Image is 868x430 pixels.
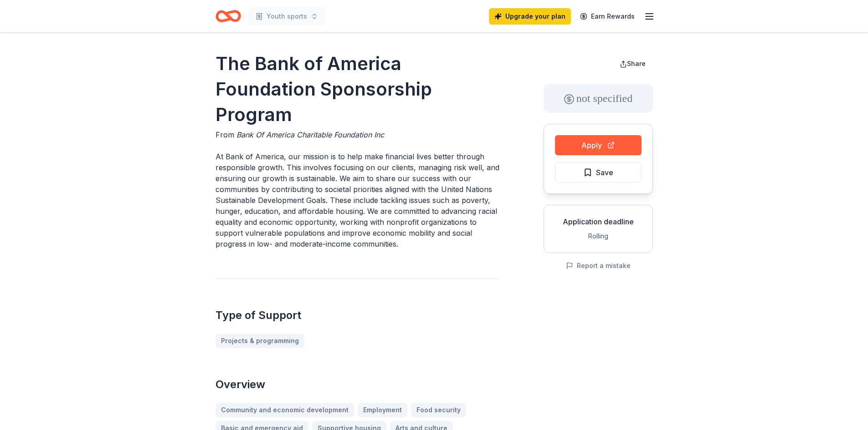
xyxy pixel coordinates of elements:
[555,135,642,155] button: Apply
[566,260,631,271] button: Report a mistake
[551,216,645,227] div: Application deadline
[612,55,653,73] button: Share
[267,11,307,22] span: Youth sports
[236,130,384,139] span: Bank Of America Charitable Foundation Inc
[596,167,613,178] span: Save
[489,8,571,25] a: Upgrade your plan
[551,231,645,242] div: Rolling
[216,129,500,140] div: From
[216,5,241,27] a: Home
[216,308,500,323] h2: Type of Support
[544,84,653,113] div: not specified
[575,8,640,25] a: Earn Rewards
[555,162,642,182] button: Save
[216,151,500,249] p: At Bank of America, our mission is to help make financial lives better through responsible growth...
[248,7,325,25] button: Youth sports
[216,334,304,348] a: Projects & programming
[216,377,500,392] h2: Overview
[216,51,500,127] h1: The Bank of America Foundation Sponsorship Program
[627,60,646,67] span: Share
